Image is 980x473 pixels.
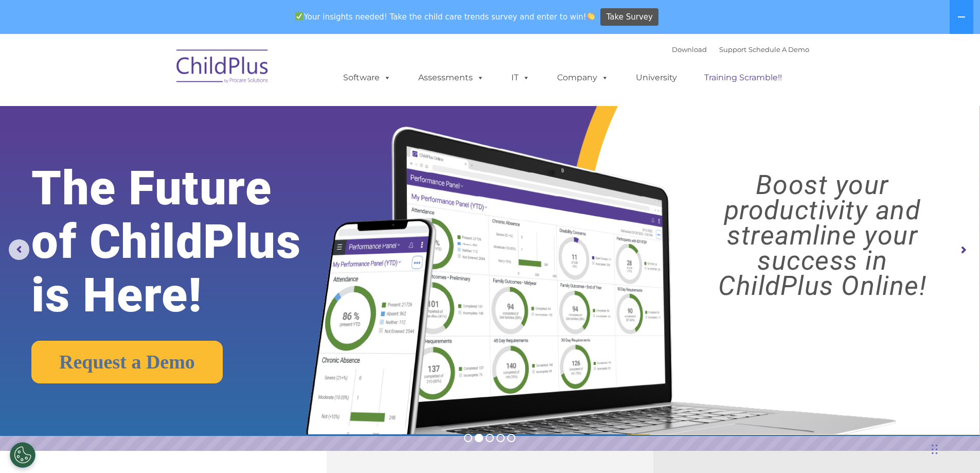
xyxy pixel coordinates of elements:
[929,424,980,473] iframe: Chat Widget
[749,45,809,54] a: Schedule A Demo
[295,12,303,20] img: ✅
[143,68,174,76] span: Last name
[932,434,938,465] div: Drag
[333,67,401,88] a: Software
[587,12,595,20] img: 👏
[31,341,223,383] a: Request a Demo
[600,8,658,26] a: Take Survey
[10,442,35,468] button: Cookies Settings
[171,42,274,94] img: ChildPlus by Procare Solutions
[547,67,619,88] a: Company
[719,45,746,54] a: Support
[408,67,494,88] a: Assessments
[672,45,809,54] font: |
[291,7,599,27] span: Your insights needed! Take the child care trends survey and enter to win!
[677,172,968,299] rs-layer: Boost your productivity and streamline your success in ChildPlus Online!
[694,67,792,88] a: Training Scramble!!
[672,45,707,54] a: Download
[626,67,687,88] a: University
[501,67,540,88] a: IT
[143,110,187,118] span: Phone number
[31,162,344,322] rs-layer: The Future of ChildPlus is Here!
[607,8,653,26] span: Take Survey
